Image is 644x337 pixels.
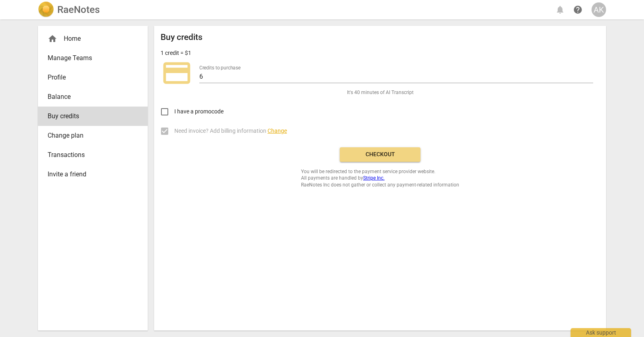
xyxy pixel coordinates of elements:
h2: RaeNotes [57,4,100,15]
span: help [573,5,583,15]
span: Buy credits [48,111,132,121]
a: Stripe Inc. [363,175,385,181]
a: Manage Teams [38,48,148,68]
span: Transactions [48,150,132,160]
span: Invite a friend [48,170,132,179]
span: It's 40 minutes of AI Transcript [347,89,414,96]
span: Checkout [346,151,414,159]
img: Logo [38,2,54,18]
a: Change plan [38,126,148,145]
a: Help [571,2,585,17]
h2: Buy credits [161,32,203,42]
a: Transactions [38,145,148,165]
span: Balance [48,92,132,102]
a: Balance [38,87,148,107]
span: Change plan [48,131,132,140]
a: Invite a friend [38,165,148,184]
a: LogoRaeNotes [38,2,100,18]
span: Manage Teams [48,53,132,63]
button: Checkout [340,147,420,162]
span: Need invoice? Add billing information [174,127,287,135]
span: I have a promocode [174,107,224,116]
span: Profile [48,73,132,82]
span: Change [268,128,287,134]
label: Credits to purchase [199,65,240,70]
div: Home [48,34,132,44]
div: Ask support [571,328,631,337]
span: credit_card [161,57,193,89]
a: Buy credits [38,107,148,126]
a: Profile [38,68,148,87]
p: 1 credit = $1 [161,49,191,57]
div: Home [38,29,148,48]
span: You will be redirected to the payment service provider website. All payments are handled by RaeNo... [301,168,459,188]
span: home [48,34,57,44]
button: AK [592,2,606,17]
